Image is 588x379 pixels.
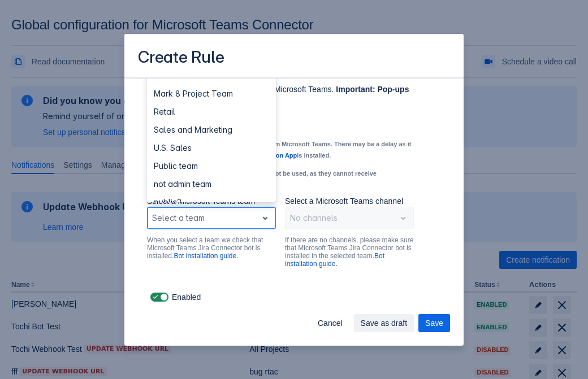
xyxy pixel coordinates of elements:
[285,252,384,268] a: Bot installation guide.
[147,85,276,103] div: Mark 8 Project Team
[285,195,414,207] p: Select a Microsoft Teams channel
[124,77,464,306] div: Scrollable content
[147,121,276,139] div: Sales and Marketing
[425,314,443,332] span: Save
[147,141,411,159] small: Authenticate to get teams and channels from Microsoft Teams. There may be a delay as it verifies ...
[147,175,276,193] div: not admin team
[258,211,272,225] span: open
[318,314,343,332] span: Cancel
[311,314,349,332] button: Cancel
[147,236,276,260] p: When you select a team we check that Microsoft Teams Jira Connector bot is installed.
[147,157,276,175] div: Public team
[147,84,414,106] p: Use below button to get teams from Microsoft Teams.
[147,289,441,305] div: Enabled
[147,193,276,211] div: public2
[138,47,224,69] h3: Create Rule
[147,139,276,157] div: U.S. Sales
[147,103,276,121] div: Retail
[354,314,414,332] button: Save as draft
[285,236,414,268] p: If there are no channels, please make sure that Microsoft Teams Jira Connector bot is installed i...
[418,314,450,332] button: Save
[361,314,408,332] span: Save as draft
[174,252,238,260] a: Bot installation guide.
